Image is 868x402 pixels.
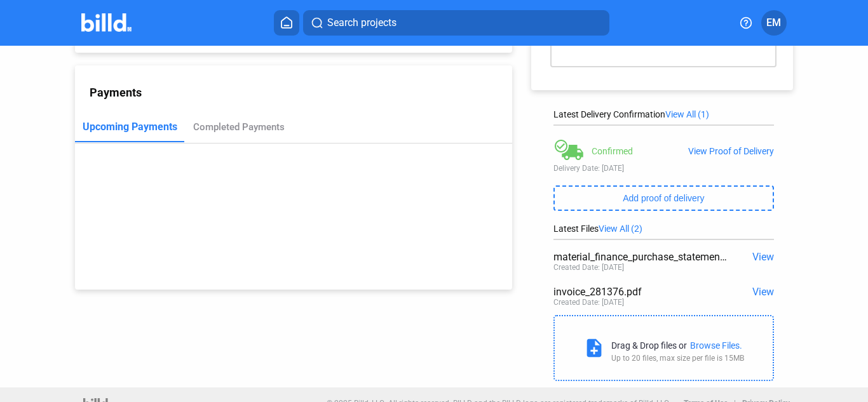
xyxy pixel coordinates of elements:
span: EM [766,15,781,30]
div: Confirmed [592,146,633,156]
button: Add proof of delivery [553,185,774,211]
span: View [752,251,774,263]
span: View [752,286,774,298]
div: material_finance_purchase_statement.pdf [553,251,729,263]
img: Billd Company Logo [81,13,132,32]
div: Upcoming Payments [83,121,177,133]
button: Search projects [303,10,609,36]
div: Up to 20 files, max size per file is 15MB [611,354,744,363]
div: Created Date: [DATE] [553,263,624,272]
div: Payments [90,86,512,99]
span: View All (1) [665,109,709,119]
div: View Proof of Delivery [688,146,774,156]
button: EM [761,10,787,36]
div: Drag & Drop files or [611,340,687,351]
div: invoice_281376.pdf [553,286,729,298]
div: Created Date: [DATE] [553,298,624,307]
span: View All (2) [599,224,642,234]
span: Search projects [327,15,397,30]
div: Delivery Date: [DATE] [553,164,774,173]
div: Latest Delivery Confirmation [553,109,774,119]
div: Browse Files. [690,340,742,351]
div: Latest Files [553,224,774,234]
mat-icon: note_add [583,337,605,359]
span: Add proof of delivery [623,193,704,203]
div: Completed Payments [193,121,285,133]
